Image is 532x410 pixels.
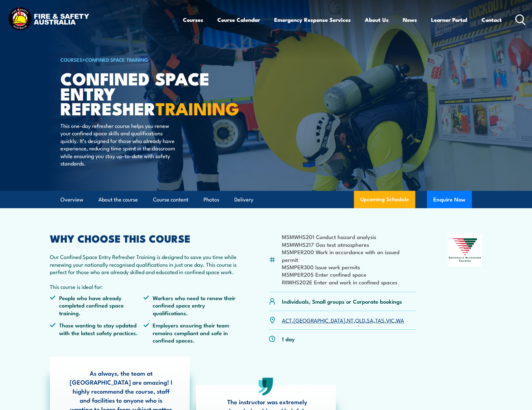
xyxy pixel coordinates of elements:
[282,233,417,240] li: MSMWHS201 Conduct hazard analysis
[396,316,404,324] a: WA
[60,56,219,63] h6: >
[347,316,354,324] a: NT
[282,316,292,324] a: ACT
[234,191,253,208] a: Delivery
[282,278,417,286] li: RIIWHS202E Enter and work in confined spaces
[282,271,417,278] li: MSMPER205 Enter confined space
[427,191,472,208] button: Enquire Now
[50,253,238,275] p: Our Confined Space Entry Refresher Training is designed to save you time while renewing your nati...
[60,191,83,208] a: Overview
[156,94,239,121] strong: TRAINING
[403,11,417,28] a: News
[85,56,148,63] a: Confined Space Training
[355,316,365,324] a: QLD
[431,11,467,28] a: Learner Portal
[274,11,351,28] a: Emergency Response Services
[386,316,394,324] a: VIC
[60,71,219,116] h1: Confined Space Entry Refresher
[282,241,417,248] li: MSMWHS217 Gas test atmospheres
[293,316,345,324] a: [GEOGRAPHIC_DATA]
[354,191,415,208] a: Upcoming Schedule
[143,294,237,316] li: Workers who need to renew their confined space entry qualifications.
[282,298,402,305] p: Individuals, Small groups or Corporate bookings
[282,263,417,271] li: MSMPER300 Issue work permits
[375,316,384,324] a: TAS
[60,122,178,167] p: This one-day refresher course helps you renew your confined space skills and qualifications quick...
[203,191,219,208] a: Photos
[217,11,260,28] a: Course Calendar
[282,316,404,324] p: , , , , , , ,
[98,191,138,208] a: About the course
[143,321,237,344] li: Employers ensuring their team remains compliant and safe in confined spaces.
[60,56,82,63] a: COURSES
[153,191,188,208] a: Course content
[50,283,238,290] p: This course is ideal for:
[282,335,295,343] p: 1 day
[448,234,482,266] img: Nationally Recognised Training logo.
[50,294,144,316] li: People who have already completed confined space training.
[482,11,502,28] a: Contact
[365,11,389,28] a: About Us
[50,234,238,243] h2: WHY CHOOSE THIS COURSE
[50,321,144,344] li: Those wanting to stay updated with the latest safety practices.
[367,316,374,324] a: SA
[183,11,203,28] a: Courses
[282,248,417,263] li: MSMPER200 Work in accordance with an issued permit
